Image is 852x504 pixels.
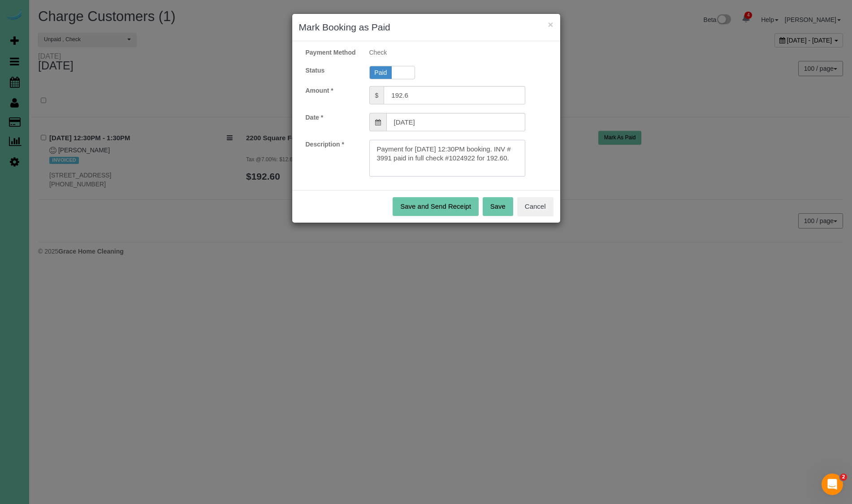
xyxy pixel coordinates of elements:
[483,197,513,216] button: Save
[299,140,363,149] label: Description *
[822,474,843,495] iframe: Intercom live chat
[299,86,363,95] label: Amount *
[363,48,532,57] div: Check
[393,197,479,216] button: Save and Send Receipt
[299,21,554,34] h3: Mark Booking as Paid
[299,113,363,122] label: Date *
[370,66,392,79] span: Paid
[299,66,363,75] label: Status
[369,86,384,104] span: $
[548,20,553,29] button: ×
[299,48,363,57] label: Payment Method
[840,474,847,481] span: 2
[517,197,554,216] button: Cancel
[386,113,526,131] input: Choose Date Paid...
